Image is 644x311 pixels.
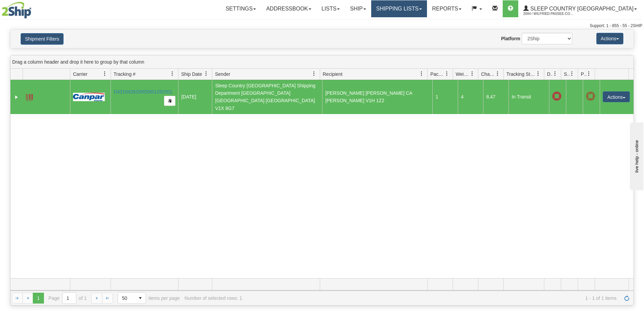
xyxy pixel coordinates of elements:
[345,0,371,17] a: Ship
[26,91,33,102] a: Label
[33,293,44,304] span: Page 1
[621,293,632,304] a: Refresh
[118,292,146,304] span: Page sizes drop down
[13,94,20,101] a: Expand
[73,71,88,77] span: Carrier
[323,71,342,77] span: Recipient
[21,33,64,45] button: Shipment Filters
[501,35,520,42] label: Platform
[2,23,642,29] div: Support: 1 - 855 - 55 - 2SHIP
[261,0,316,17] a: Addressbook
[181,71,202,77] span: Ship Date
[529,6,634,12] span: Sleep Country [GEOGRAPHIC_DATA]
[73,93,105,101] img: 14 - Canpar
[492,68,503,80] a: Charge filter column settings
[581,71,587,77] span: Pickup Status
[432,80,458,114] td: 1
[566,68,578,80] a: Shipment Issues filter column settings
[416,68,427,80] a: Recipient filter column settings
[547,71,553,77] span: Delivery Status
[164,96,175,106] button: Copy to clipboard
[456,71,470,77] span: Weight
[586,92,595,101] span: Pickup Not Assigned
[596,33,623,44] button: Actions
[583,68,595,80] a: Pickup Status filter column settings
[508,80,549,114] td: In Transit
[322,80,432,114] td: [PERSON_NAME] [PERSON_NAME] CA [PERSON_NAME] V1H 1Z2
[178,80,212,114] td: [DATE]
[122,295,131,302] span: 50
[549,68,561,80] a: Delivery Status filter column settings
[564,71,570,77] span: Shipment Issues
[427,0,467,17] a: Reports
[458,80,483,114] td: 4
[167,68,178,80] a: Tracking # filter column settings
[506,71,536,77] span: Tracking Status
[135,293,146,304] span: select
[603,91,630,102] button: Actions
[10,55,634,69] div: grid grouping header
[430,71,445,77] span: Packages
[200,68,212,80] a: Ship Date filter column settings
[5,6,63,11] div: live help - online
[118,292,180,304] span: items per page
[49,292,87,304] span: Page of 1
[2,2,31,19] img: logo2044.jpg
[481,71,495,77] span: Charge
[99,68,111,80] a: Carrier filter column settings
[308,68,320,80] a: Sender filter column settings
[523,10,574,17] span: 2044 / Wilfried.Passee-Coutrin
[212,80,322,114] td: Sleep Country [GEOGRAPHIC_DATA] Shipping Department [GEOGRAPHIC_DATA] [GEOGRAPHIC_DATA] [GEOGRAPH...
[441,68,453,80] a: Packages filter column settings
[185,295,242,301] div: Number of selected rows: 1
[518,0,642,17] a: Sleep Country [GEOGRAPHIC_DATA] 2044 / Wilfried.Passee-Coutrin
[63,293,76,304] input: Page 1
[316,0,345,17] a: Lists
[371,0,427,17] a: Shipping lists
[247,295,617,301] span: 1 - 1 of 1 items
[552,92,562,101] span: Late
[215,71,230,77] span: Sender
[114,89,172,94] a: D431942620000001282001
[467,68,478,80] a: Weight filter column settings
[628,121,643,190] iframe: chat widget
[532,68,544,80] a: Tracking Status filter column settings
[483,80,508,114] td: 8.47
[114,71,136,77] span: Tracking #
[220,0,261,17] a: Settings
